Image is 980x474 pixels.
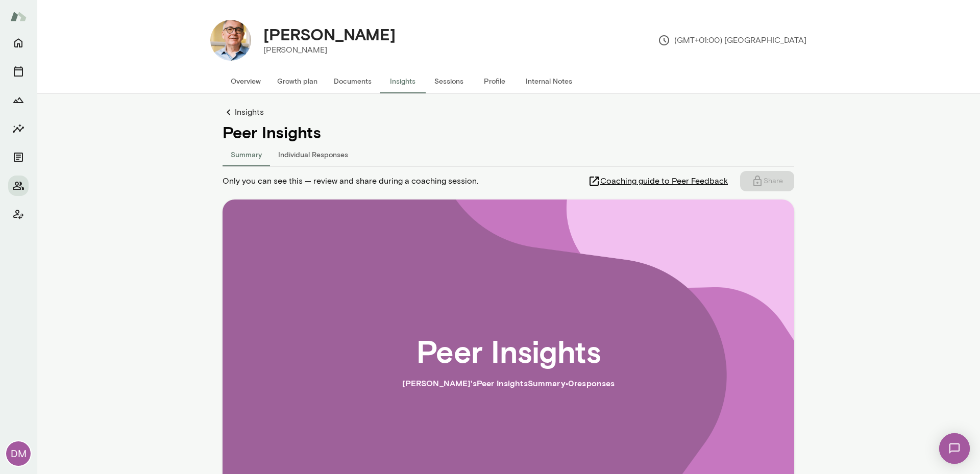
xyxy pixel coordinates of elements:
p: [PERSON_NAME] [263,44,396,56]
button: Profile [472,69,518,93]
button: Documents [8,147,29,167]
span: Coaching guide to Peer Feedback [600,175,728,187]
button: Overview [223,69,269,93]
img: Mento [10,7,27,26]
span: • 0 response s [566,378,615,388]
p: (GMT+01:00) [GEOGRAPHIC_DATA] [658,34,806,46]
button: Sessions [8,61,29,82]
button: Insights [380,69,426,93]
a: Insights [223,106,794,118]
button: Summary [223,142,270,166]
button: Sessions [426,69,472,93]
h4: Peer Insights [223,122,794,142]
span: Only you can see this — review and share during a coaching session. [223,175,478,187]
button: Growth plan [269,69,326,93]
button: Client app [8,204,29,224]
button: Insights [8,118,29,139]
div: responses-tab [223,142,794,166]
h2: Peer Insights [416,332,601,369]
button: Documents [326,69,380,93]
button: Home [8,33,29,53]
button: Growth Plan [8,90,29,110]
button: Internal Notes [518,69,580,93]
button: Members [8,176,29,196]
a: Coaching guide to Peer Feedback [588,171,740,191]
h4: [PERSON_NAME] [263,24,396,44]
button: Individual Responses [270,142,356,166]
div: DM [6,441,31,466]
img: Scott Bowie [210,20,251,61]
span: [PERSON_NAME] 's Peer Insights Summary [402,378,566,388]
